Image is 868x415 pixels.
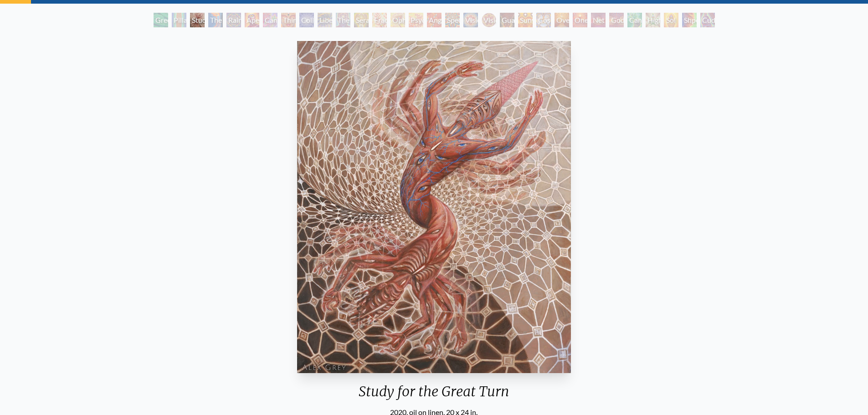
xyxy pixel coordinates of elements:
[354,13,369,27] div: Seraphic Transport Docking on the Third Eye
[409,13,423,27] div: Psychomicrograph of a Fractal Paisley Cherub Feather Tip
[700,13,715,27] div: Cuddle
[664,13,678,27] div: Sol Invictus
[208,13,223,27] div: The Torch
[482,13,496,27] div: Vision Crystal Tondo
[609,13,624,27] div: Godself
[390,13,405,27] div: Ophanic Eyelash
[555,13,569,27] div: Oversoul
[682,13,697,27] div: Shpongled
[500,13,514,27] div: Guardian of Infinite Vision
[427,13,442,27] div: Angel Skin
[263,13,277,27] div: Cannabis Sutra
[154,13,168,27] div: Green Hand
[336,13,350,27] div: The Seer
[190,13,205,27] div: Study for the Great Turn
[445,13,460,27] div: Spectral Lotus
[245,13,259,27] div: Aperture
[293,383,575,407] div: Study for the Great Turn
[318,13,332,27] div: Liberation Through Seeing
[372,13,387,27] div: Fractal Eyes
[172,13,186,27] div: Pillar of Awareness
[463,13,478,27] div: Vision Crystal
[573,13,587,27] div: One
[591,13,606,27] div: Net of Being
[518,13,533,27] div: Sunyata
[646,13,660,27] div: Higher Vision
[297,41,571,373] img: Study-for-the-Great-Turn_2020_Alex-Grey.jpg
[299,13,314,27] div: Collective Vision
[226,13,241,27] div: Rainbow Eye Ripple
[281,13,296,27] div: Third Eye Tears of Joy
[627,13,642,27] div: Cannafist
[536,13,551,27] div: Cosmic Elf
